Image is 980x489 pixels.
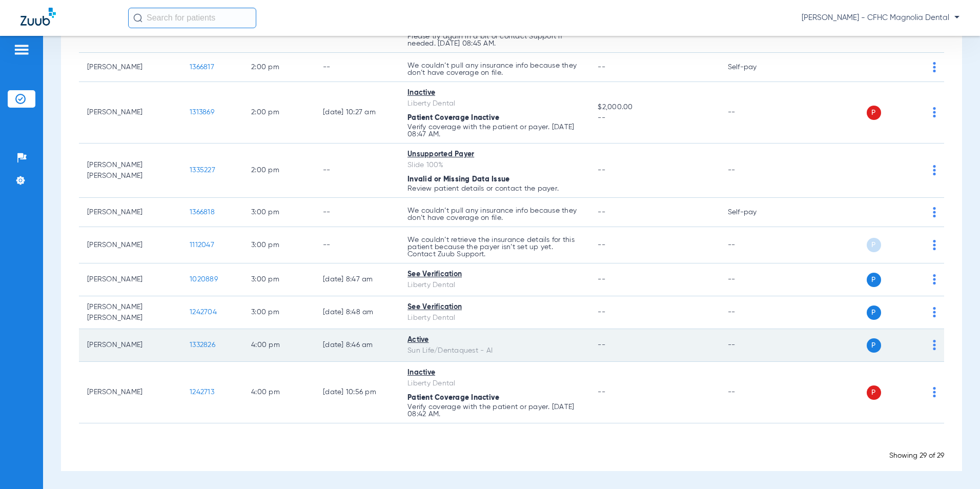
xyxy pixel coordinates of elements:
span: -- [598,167,605,174]
img: group-dot-blue.svg [933,107,936,117]
span: P [867,238,881,252]
div: See Verification [407,302,581,313]
span: -- [598,309,605,316]
p: Verify coverage with the patient or payer. [DATE] 08:47 AM. [407,124,581,138]
div: Unsupported Payer [407,149,581,160]
td: -- [315,198,399,227]
td: 3:00 PM [243,263,315,296]
img: group-dot-blue.svg [933,340,936,350]
td: [PERSON_NAME] [79,329,181,362]
td: -- [720,329,789,362]
div: Inactive [407,88,581,98]
td: [PERSON_NAME] [PERSON_NAME] [79,296,181,329]
td: -- [720,144,789,198]
p: We couldn’t pull any insurance info because they don’t have coverage on file. [407,62,581,76]
td: Self-pay [720,198,789,227]
div: Sun Life/Dentaquest - AI [407,345,581,356]
img: group-dot-blue.svg [933,240,936,250]
span: P [867,385,881,400]
td: [DATE] 10:56 PM [315,362,399,423]
img: group-dot-blue.svg [933,387,936,397]
span: 1332826 [190,341,215,349]
p: We couldn’t pull any insurance info because they don’t have coverage on file. [407,207,581,221]
td: -- [315,227,399,263]
span: 1242704 [190,309,217,316]
p: Possible issue with payer site or system error. Please try again in a bit or contact Support if n... [407,26,581,47]
td: [DATE] 8:48 AM [315,296,399,329]
td: -- [720,263,789,296]
div: Liberty Dental [407,313,581,323]
img: group-dot-blue.svg [933,274,936,284]
span: [PERSON_NAME] - CFHC Magnolia Dental [802,13,959,23]
img: group-dot-blue.svg [933,165,936,175]
td: [PERSON_NAME] [79,263,181,296]
span: P [867,305,881,320]
span: 1313869 [190,109,214,116]
span: $2,000.00 [598,102,711,113]
p: Verify coverage with the patient or payer. [DATE] 08:42 AM. [407,403,581,418]
span: P [867,338,881,353]
img: Search Icon [133,13,142,23]
td: 3:00 PM [243,296,315,329]
iframe: Chat Widget [929,440,980,489]
img: hamburger-icon [13,44,30,56]
span: Invalid or Missing Data Issue [407,176,509,183]
td: -- [720,296,789,329]
img: group-dot-blue.svg [933,207,936,217]
span: -- [598,113,711,124]
span: Patient Coverage Inactive [407,114,499,121]
td: -- [315,53,399,82]
img: group-dot-blue.svg [933,307,936,317]
div: Inactive [407,368,581,378]
span: 1242713 [190,389,214,396]
span: Patient Coverage Inactive [407,394,499,401]
span: Showing 29 of 29 [889,452,944,459]
span: -- [598,209,605,216]
td: 3:00 PM [243,227,315,263]
span: -- [598,341,605,349]
span: -- [598,64,605,71]
td: 4:00 PM [243,329,315,362]
td: Self-pay [720,53,789,82]
td: [PERSON_NAME] [79,53,181,82]
div: Slide 100% [407,160,581,171]
div: See Verification [407,269,581,280]
input: Search for patients [128,8,256,28]
span: -- [598,389,605,396]
td: [DATE] 8:46 AM [315,329,399,362]
td: [PERSON_NAME] [79,362,181,423]
span: 1112047 [190,241,214,249]
div: Liberty Dental [407,378,581,389]
span: 1335227 [190,167,215,174]
td: [PERSON_NAME] [79,82,181,144]
td: [DATE] 10:27 AM [315,82,399,144]
td: [PERSON_NAME] [79,198,181,227]
td: [DATE] 8:47 AM [315,263,399,296]
span: 1366818 [190,209,215,216]
p: We couldn’t retrieve the insurance details for this patient because the payer isn’t set up yet. C... [407,236,581,258]
td: 2:00 PM [243,144,315,198]
span: -- [598,276,605,283]
div: Liberty Dental [407,280,581,291]
span: P [867,106,881,120]
td: [PERSON_NAME] [PERSON_NAME] [79,144,181,198]
span: -- [598,241,605,249]
img: Zuub Logo [21,8,56,26]
td: 2:00 PM [243,82,315,144]
span: 1366817 [190,64,214,71]
td: 4:00 PM [243,362,315,423]
div: Active [407,335,581,345]
span: P [867,273,881,287]
td: [PERSON_NAME] [79,227,181,263]
td: -- [315,144,399,198]
span: 1020889 [190,276,218,283]
td: -- [720,82,789,144]
td: 3:00 PM [243,198,315,227]
td: -- [720,362,789,423]
td: -- [720,227,789,263]
p: Review patient details or contact the payer. [407,185,581,192]
div: Liberty Dental [407,98,581,109]
img: group-dot-blue.svg [933,62,936,72]
td: 2:00 PM [243,53,315,82]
